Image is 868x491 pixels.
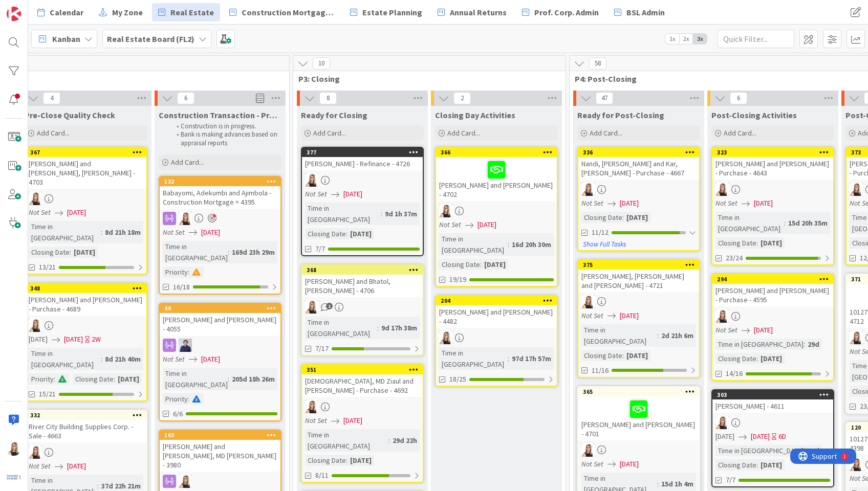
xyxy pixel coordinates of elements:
[302,300,423,314] div: DB
[160,304,280,313] div: 40
[7,470,21,484] img: avatar
[436,331,557,344] div: DB
[581,350,622,361] div: Closing Date
[590,128,622,138] span: Add Card...
[29,445,42,459] img: DB
[173,282,190,293] span: 16/18
[449,274,466,285] span: 19/19
[301,264,424,356] a: 368[PERSON_NAME] and Bhatol, [PERSON_NAME] - 4706DBTime in [GEOGRAPHIC_DATA]:9d 17h 38m7/17
[160,440,280,472] div: [PERSON_NAME] and [PERSON_NAME], MD [PERSON_NAME] - 3980
[804,339,805,350] span: :
[381,208,382,219] span: :
[201,354,220,365] span: [DATE]
[315,470,329,481] span: 8/11
[622,212,624,223] span: :
[39,262,56,273] span: 13/21
[577,110,664,120] span: Ready for Post-Closing
[805,339,822,350] div: 29d
[712,390,833,399] div: 303
[159,303,281,421] a: 40[PERSON_NAME] and [PERSON_NAME] - 4055CUNot Set[DATE]Time in [GEOGRAPHIC_DATA]:205d 18h 26mPrio...
[624,212,650,223] div: [DATE]
[850,331,863,344] img: DB
[107,34,194,44] b: Real Estate Board (FL2)
[229,247,277,258] div: 169d 23h 29m
[30,285,146,292] div: 348
[730,92,747,104] span: 6
[578,157,699,180] div: Nandi, [PERSON_NAME] and Kar, [PERSON_NAME] - Purchase - 4667
[362,6,422,18] span: Estate Planning
[581,198,603,208] i: Not Set
[435,147,558,287] a: 366[PERSON_NAME] and [PERSON_NAME] - 4702DBNot Set[DATE]Time in [GEOGRAPHIC_DATA]:16d 20h 30mClos...
[712,416,833,429] div: DB
[439,347,508,370] div: Time in [GEOGRAPHIC_DATA]
[50,6,83,18] span: Calendar
[711,147,834,265] a: 323[PERSON_NAME] and [PERSON_NAME] - Purchase - 4643DBNot Set[DATE]Time in [GEOGRAPHIC_DATA]:15d ...
[26,192,146,205] div: DB
[229,373,277,385] div: 205d 18h 26m
[439,233,508,256] div: Time in [GEOGRAPHIC_DATA]
[715,183,729,196] img: DB
[348,228,374,239] div: [DATE]
[726,253,743,263] span: 23/24
[693,34,707,44] span: 3x
[115,373,142,385] div: [DATE]
[626,6,665,18] span: BSL Admin
[102,353,143,365] div: 8d 21h 40m
[25,147,147,275] a: 367[PERSON_NAME] and [PERSON_NAME], [PERSON_NAME] - 4703DBNot Set[DATE]Time in [GEOGRAPHIC_DATA]:...
[73,373,114,385] div: Closing Date
[39,389,56,399] span: 15/21
[436,296,557,328] div: 204[PERSON_NAME] and [PERSON_NAME] - 4482
[302,173,423,187] div: DB
[388,435,390,446] span: :
[160,304,280,336] div: 40[PERSON_NAME] and [PERSON_NAME] - 4055
[659,330,696,341] div: 2d 21h 6m
[516,3,605,21] a: Prof. Corp. Admin
[21,2,47,14] span: Support
[712,399,833,413] div: [PERSON_NAME] - 4611
[305,300,318,314] img: DB
[377,322,379,333] span: :
[379,322,420,333] div: 9d 17h 38m
[302,265,423,297] div: 368[PERSON_NAME] and Bhatol, [PERSON_NAME] - 4706
[26,411,146,442] div: 332River City Building Supplies Corp. - Sale - 4663
[715,353,756,364] div: Closing Date
[7,441,21,456] img: DB
[305,455,346,466] div: Closing Date
[778,431,786,442] div: 6D
[29,373,54,385] div: Priority
[581,459,603,468] i: Not Set
[29,334,48,345] span: [DATE]
[93,3,149,21] a: My Zone
[170,6,214,18] span: Real Estate
[26,445,146,459] div: DB
[70,247,71,258] span: :
[441,149,557,156] div: 366
[177,92,194,104] span: 6
[724,128,756,138] span: Add Card...
[164,178,280,185] div: 132
[305,189,327,198] i: Not Set
[715,445,804,456] div: Time in [GEOGRAPHIC_DATA]
[307,266,423,274] div: 368
[577,259,700,378] a: 375[PERSON_NAME], [PERSON_NAME] and [PERSON_NAME] - 4721DBNot Set[DATE]Time in [GEOGRAPHIC_DATA]:...
[305,228,346,239] div: Closing Date
[160,475,280,488] div: DB
[26,148,146,189] div: 367[PERSON_NAME] and [PERSON_NAME], [PERSON_NAME] - 4703
[447,128,480,138] span: Add Card...
[201,227,220,238] span: [DATE]
[319,92,337,104] span: 8
[163,266,188,278] div: Priority
[163,368,228,390] div: Time in [GEOGRAPHIC_DATA]
[578,260,699,292] div: 375[PERSON_NAME], [PERSON_NAME] and [PERSON_NAME] - 4721
[589,57,606,70] span: 58
[756,237,758,249] span: :
[171,158,204,167] span: Add Card...
[179,212,192,225] img: DB
[436,148,557,157] div: 366
[160,313,280,336] div: [PERSON_NAME] and [PERSON_NAME] - 4055
[581,212,622,223] div: Closing Date
[480,259,482,270] span: :
[163,393,188,405] div: Priority
[622,350,624,361] span: :
[31,3,90,21] a: Calendar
